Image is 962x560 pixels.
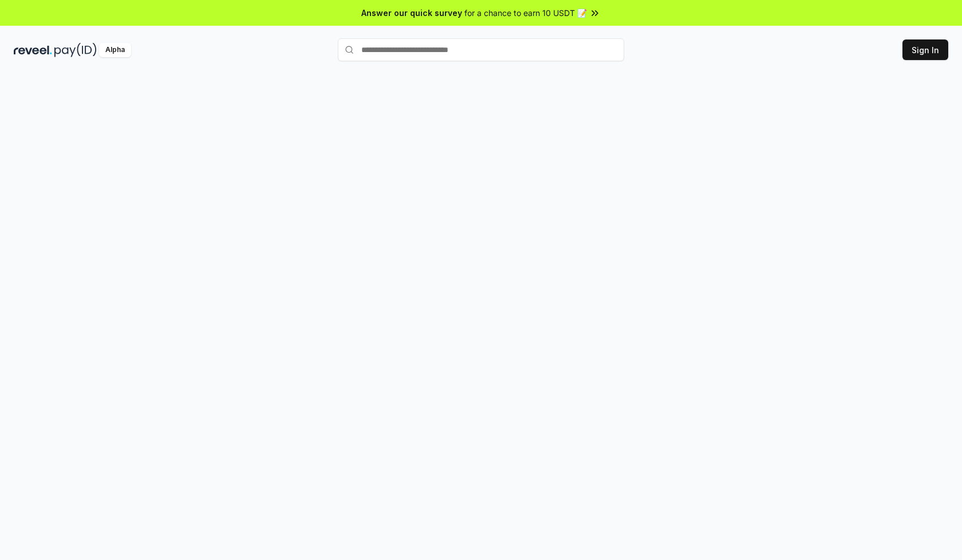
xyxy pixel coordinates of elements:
[14,43,52,57] img: reveel_dark
[99,43,131,57] div: Alpha
[902,39,948,60] button: Sign In
[361,7,462,19] span: Answer our quick survey
[54,43,97,57] img: pay_id
[464,7,587,19] span: for a chance to earn 10 USDT 📝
